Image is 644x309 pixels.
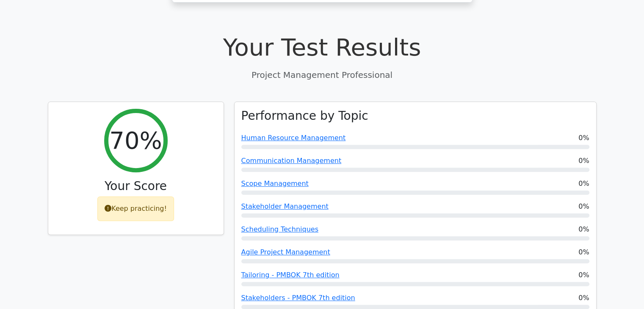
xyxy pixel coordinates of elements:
[48,33,597,61] h1: Your Test Results
[578,156,589,166] span: 0%
[48,69,597,81] p: Project Management Professional
[241,179,309,188] a: Scope Management
[578,247,589,257] span: 0%
[55,179,217,193] h3: Your Score
[109,126,162,154] h2: 70%
[241,271,340,279] a: Tailoring - PMBOK 7th edition
[578,179,589,189] span: 0%
[241,225,318,233] a: Scheduling Techniques
[241,294,355,302] a: Stakeholders - PMBOK 7th edition
[241,109,368,123] h3: Performance by Topic
[241,134,346,142] a: Human Resource Management
[578,133,589,143] span: 0%
[241,157,342,165] a: Communication Management
[578,201,589,212] span: 0%
[241,202,329,210] a: Stakeholder Management
[241,248,330,256] a: Agile Project Management
[578,224,589,235] span: 0%
[97,196,174,221] div: Keep practicing!
[578,270,589,280] span: 0%
[578,293,589,303] span: 0%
